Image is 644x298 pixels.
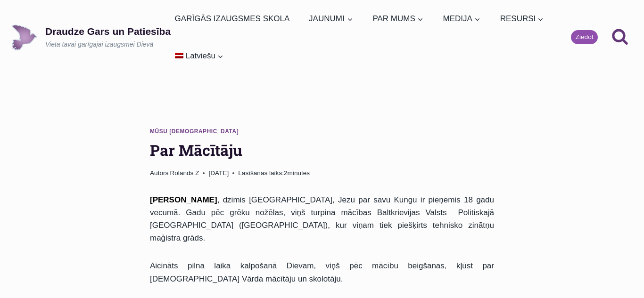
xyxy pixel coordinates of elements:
[607,24,633,50] button: View Search Form
[150,259,494,285] p: Aicināts pilna laika kalpošanā Dievam, viņš pēc mācību beigšanas, kļūst par [DEMOGRAPHIC_DATA] Vā...
[288,169,310,177] span: minutes
[11,24,171,50] a: Draudze Gars un PatiesībaVieta tavai garīgajai izaugsmei Dievā
[443,12,480,25] span: MEDIJA
[150,193,494,245] p: , dzimis [GEOGRAPHIC_DATA], Jēzu par savu Kungu ir pieņēmis 18 gadu vecumā. Gadu pēc grēku nožēla...
[238,169,284,177] span: Lasīšanas laiks:
[150,195,217,204] strong: [PERSON_NAME]
[500,12,544,25] span: RESURSI
[45,25,171,37] p: Draudze Gars un Patiesība
[150,128,239,135] a: Mūsu [DEMOGRAPHIC_DATA]
[150,139,494,161] h1: Par Mācītāju
[208,168,229,178] time: [DATE]
[171,37,227,74] a: Latviešu
[45,40,171,49] p: Vieta tavai garīgajai izaugsmei Dievā
[571,30,598,44] a: Ziedot
[11,24,37,50] img: Draudze Gars un Patiesība
[309,12,353,25] span: JAUNUMI
[372,12,423,25] span: PAR MUMS
[186,51,215,60] span: Latviešu
[170,169,199,177] a: Rolands Z
[150,168,168,178] span: Autors
[238,168,310,178] span: 2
